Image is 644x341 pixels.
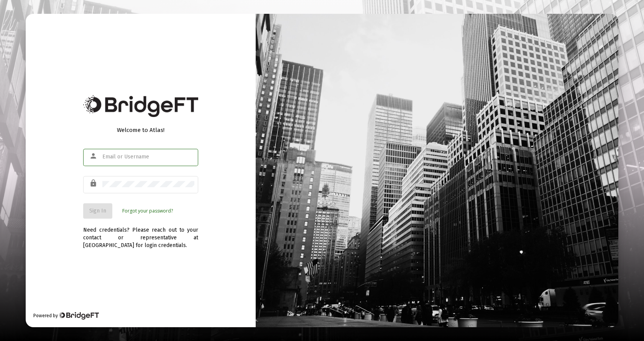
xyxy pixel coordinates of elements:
mat-icon: lock [89,179,99,188]
div: Need credentials? Please reach out to your contact or representative at [GEOGRAPHIC_DATA] for log... [83,219,198,249]
div: Powered by [33,312,99,320]
input: Email or Username [102,154,194,160]
mat-icon: person [89,152,99,161]
img: Bridge Financial Technology Logo [59,312,99,320]
button: Sign In [83,203,112,219]
img: Bridge Financial Technology Logo [83,95,198,117]
a: Forgot your password? [122,207,173,215]
span: Sign In [89,208,106,214]
div: Welcome to Atlas! [83,126,198,134]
